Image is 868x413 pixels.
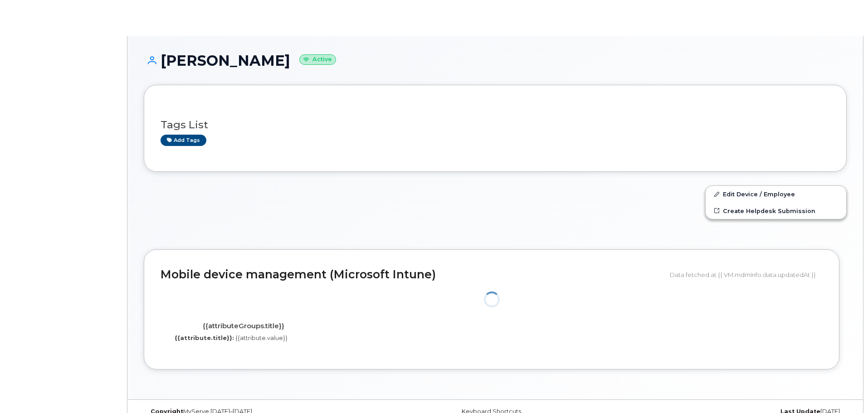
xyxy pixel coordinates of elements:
h4: {{attributeGroups.title}} [167,322,319,330]
h2: Mobile device management (Microsoft Intune) [161,268,663,281]
h3: Tags List [161,119,830,131]
a: Add tags [161,135,206,146]
span: {{attribute.value}} [235,334,288,341]
h1: [PERSON_NAME] [144,53,847,68]
div: Data fetched at {{ VM.mdmInfo.data.updatedAt }} [670,266,823,283]
a: Create Helpdesk Submission [706,203,846,219]
small: Active [299,54,336,65]
label: {{attribute.title}}: [175,334,234,342]
a: Edit Device / Employee [706,186,846,202]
